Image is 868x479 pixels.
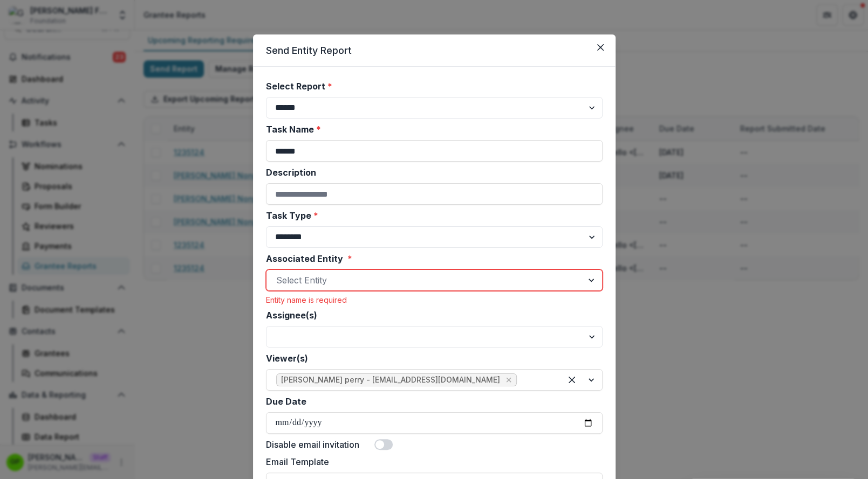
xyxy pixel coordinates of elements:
label: Select Report [266,80,596,93]
label: Email Template [266,455,596,468]
header: Send Entity Report [253,34,616,67]
label: Due Date [266,395,306,408]
label: Assignee(s) [266,309,596,322]
label: Associated Entity [266,252,596,265]
label: Task Type [266,209,596,222]
button: Close [592,39,609,56]
label: Task Name [266,123,596,136]
div: Entity name is required [266,295,603,304]
div: Clear selected options [563,371,580,388]
label: Viewer(s) [266,352,596,365]
label: Description [266,166,596,179]
div: Remove Griffin perry - griffin@trytemelio.com [503,374,514,385]
label: Disable email invitation [266,438,359,451]
span: [PERSON_NAME] perry - [EMAIL_ADDRESS][DOMAIN_NAME] [281,376,500,385]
